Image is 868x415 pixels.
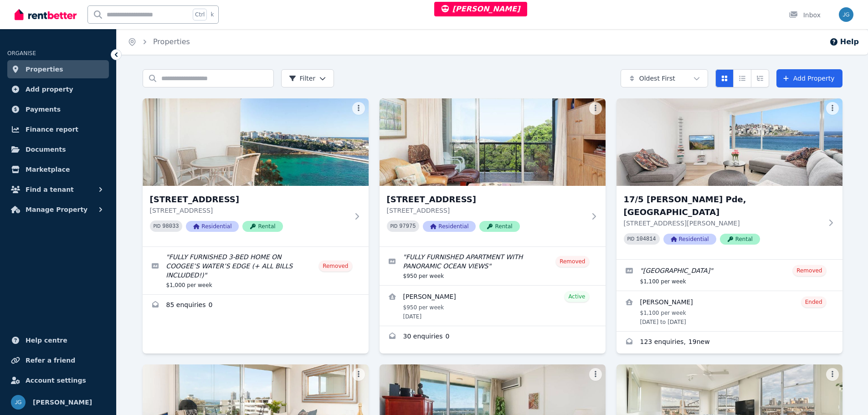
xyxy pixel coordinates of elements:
span: Add property [26,84,73,95]
button: Help [829,36,859,47]
span: Residential [423,221,476,232]
div: Inbox [789,10,821,20]
a: Account settings [7,371,109,389]
img: Jeremy Goldschmidt [839,7,853,22]
button: More options [826,368,839,381]
img: 21/6-8 Ocean St North, Bondi [380,98,606,186]
code: 104814 [636,236,656,242]
span: Rental [720,234,760,245]
img: Jeremy Goldschmidt [11,395,26,410]
button: Find a tenant [7,180,109,199]
a: Documents [7,140,109,159]
a: Enquiries for 12/5 Major St, Coogee [143,295,369,317]
img: 12/5 Major St, Coogee [143,98,369,186]
span: Oldest First [639,74,675,83]
h3: 17/5 [PERSON_NAME] Pde, [GEOGRAPHIC_DATA] [624,193,822,219]
a: Refer a friend [7,351,109,369]
a: Help centre [7,331,109,349]
img: RentBetter [15,8,77,21]
a: Properties [7,60,109,78]
button: More options [589,368,602,381]
a: Payments [7,100,109,118]
span: Residential [663,234,716,245]
h3: [STREET_ADDRESS] [150,193,349,206]
a: Enquiries for 21/6-8 Ocean St North, Bondi [380,326,606,348]
span: k [211,11,214,18]
p: [STREET_ADDRESS][PERSON_NAME] [624,219,822,228]
a: Add Property [776,69,842,87]
button: Filter [281,69,334,87]
span: Manage Property [26,204,87,215]
span: Documents [26,144,66,155]
code: 98033 [162,223,179,230]
a: Add property [7,80,109,98]
button: More options [826,102,839,115]
span: [PERSON_NAME] [442,5,520,13]
img: 17/5 Campbell Pde, Bondi Beach [616,98,842,186]
h3: [STREET_ADDRESS] [387,193,586,206]
span: Ctrl [193,9,207,20]
a: Enquiries for 17/5 Campbell Pde, Bondi Beach [616,332,842,354]
a: Marketplace [7,160,109,179]
button: More options [352,102,365,115]
nav: Breadcrumb [117,29,201,55]
span: Rental [242,221,282,232]
a: 21/6-8 Ocean St North, Bondi[STREET_ADDRESS][STREET_ADDRESS]PID 97975ResidentialRental [380,98,606,246]
span: Payments [26,104,61,115]
span: ORGANISE [7,50,36,56]
p: [STREET_ADDRESS] [387,206,586,215]
span: Help centre [26,335,67,346]
button: More options [352,368,365,381]
a: Edit listing: FULLY FURNISHED APARTMENT WITH PANORAMIC OCEAN VIEWS [380,247,606,285]
a: Edit listing: BONDI BEACH VIEW APARTMENT [616,260,842,291]
span: Account settings [26,375,86,386]
span: Finance report [26,124,78,135]
button: Manage Property [7,200,109,219]
button: Compact list view [733,69,751,87]
button: Expanded list view [751,69,769,87]
a: 17/5 Campbell Pde, Bondi Beach17/5 [PERSON_NAME] Pde, [GEOGRAPHIC_DATA][STREET_ADDRESS][PERSON_NA... [616,98,842,259]
button: More options [589,102,602,115]
a: 12/5 Major St, Coogee[STREET_ADDRESS][STREET_ADDRESS]PID 98033ResidentialRental [143,98,369,246]
div: View options [715,69,769,87]
a: Finance report [7,120,109,138]
span: Residential [186,221,239,232]
span: Filter [289,74,316,83]
span: Refer a friend [26,355,75,366]
span: Find a tenant [26,184,74,195]
span: [PERSON_NAME] [33,397,92,408]
a: Edit listing: FULLY FURNISHED 3-BED HOME ON COOGEE’S WATER’S EDGE (+ ALL BILLS INCLUDED!) [143,247,369,294]
a: Properties [153,37,190,46]
a: View details for Nikol Posnov [380,286,606,326]
span: Properties [26,64,63,75]
code: 97975 [399,223,416,230]
span: Rental [479,221,519,232]
button: Card view [715,69,734,87]
small: PID [154,224,161,229]
button: Oldest First [621,69,708,87]
a: View details for Berina Colakovic [616,291,842,331]
span: Marketplace [26,164,70,175]
small: PID [627,236,635,241]
p: [STREET_ADDRESS] [150,206,349,215]
small: PID [390,224,398,229]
